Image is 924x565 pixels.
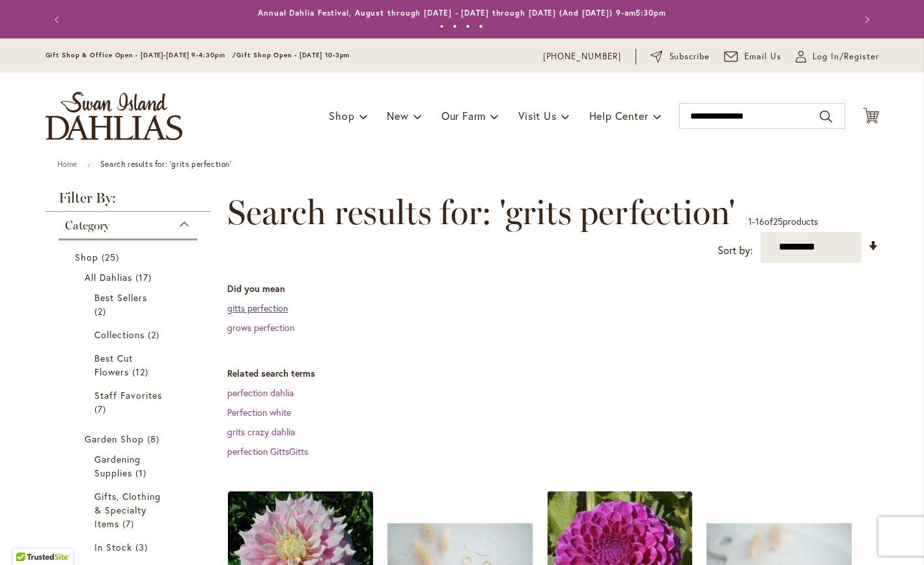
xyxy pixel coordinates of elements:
a: Gardening Supplies [94,452,165,480]
span: 25 [102,250,122,264]
dt: Related search terms [227,367,879,380]
a: [PHONE_NUMBER] [543,50,622,63]
a: Staff Favorites [94,388,165,416]
button: 4 of 4 [479,24,483,29]
span: 1 [135,466,150,480]
button: 3 of 4 [466,24,470,29]
a: In Stock [94,540,165,554]
span: Garden Shop [85,433,145,445]
span: Email Us [744,50,781,63]
dt: Did you mean [227,282,879,295]
button: Previous [46,7,72,33]
span: In Stock [94,541,132,553]
a: Garden Shop [85,432,175,446]
a: Shop [75,250,185,264]
span: Gifts, Clothing & Specialty Items [94,490,161,530]
strong: Search results for: 'grits perfection' [100,159,232,169]
a: Collections [94,328,165,341]
iframe: Launch Accessibility Center [10,519,46,555]
a: perfection dahlia [227,386,294,399]
span: Help Center [589,109,649,123]
span: 17 [135,270,155,284]
span: Our Farm [441,109,486,123]
a: grows perfection [227,321,294,334]
span: Shop [75,251,98,263]
span: Collections [94,328,145,341]
a: Home [57,159,77,169]
a: All Dahlias [85,270,175,284]
a: Gifts, Clothing &amp; Specialty Items [94,489,165,530]
span: All Dahlias [85,271,133,283]
span: Gift Shop & Office Open - [DATE]-[DATE] 9-4:30pm / [46,51,237,59]
button: 2 of 4 [453,24,457,29]
span: Best Sellers [94,291,148,304]
span: Subscribe [669,50,710,63]
span: Visit Us [518,109,556,123]
a: Subscribe [651,50,710,63]
span: Gift Shop Open - [DATE] 10-3pm [236,51,350,59]
span: Best Cut Flowers [94,352,133,378]
span: 12 [132,365,152,379]
button: Next [853,7,879,33]
span: Search results for: 'grits perfection' [227,193,735,232]
a: grits crazy dahlia [227,426,295,438]
span: 16 [755,215,764,227]
p: - of products [748,211,818,232]
span: 25 [773,215,783,227]
a: Log In/Register [796,50,879,63]
label: Sort by: [718,239,753,263]
a: perfection GittsGitts [227,445,308,457]
span: Log In/Register [813,50,879,63]
button: 1 of 4 [440,24,444,29]
span: Gardening Supplies [94,453,141,479]
span: Staff Favorites [94,389,163,401]
span: 7 [122,517,137,530]
span: 8 [147,432,163,446]
a: Perfection white [227,406,291,418]
a: Best Cut Flowers [94,351,165,379]
span: Category [65,218,109,233]
a: Annual Dahlia Festival, August through [DATE] - [DATE] through [DATE] (And [DATE]) 9-am5:30pm [258,8,666,18]
a: Best Sellers [94,291,165,318]
span: 2 [148,328,163,341]
span: 3 [135,540,151,554]
a: gitts perfection [227,302,288,314]
span: New [387,109,408,123]
span: Shop [329,109,354,123]
span: 1 [748,215,752,227]
span: 2 [94,304,109,318]
a: store logo [46,92,182,140]
a: Email Us [724,50,781,63]
span: 7 [94,402,109,416]
strong: Filter By: [46,191,211,212]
